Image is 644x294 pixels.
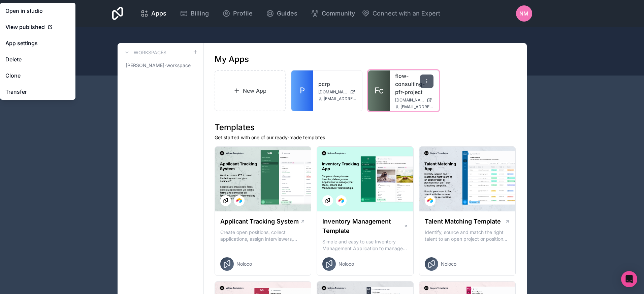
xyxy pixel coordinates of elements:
[427,198,433,203] img: Airtable Logo
[305,6,360,21] a: Community
[339,198,344,203] img: Airtable Logo
[425,229,510,242] p: Identify, source and match the right talent to an open project or position with our Talent Matchi...
[215,70,286,111] a: New App
[233,9,253,18] span: Profile
[322,217,403,236] h1: Inventory Management Template
[621,271,637,287] div: Open Intercom Messenger
[375,85,384,96] span: Fc
[368,70,390,111] a: Fc
[151,9,166,18] span: Apps
[291,70,313,111] a: P
[318,89,357,95] a: [DOMAIN_NAME]
[174,6,214,21] a: Billing
[318,89,347,95] span: [DOMAIN_NAME]
[441,261,456,267] span: Noloco
[339,261,354,267] span: Noloco
[236,198,242,203] img: Airtable Logo
[134,49,166,56] h3: Workspaces
[220,217,299,226] h1: Applicant Tracking System
[215,54,249,65] h1: My Apps
[215,122,516,133] h1: Templates
[191,9,209,18] span: Billing
[123,59,198,71] a: [PERSON_NAME]-workspace
[215,134,516,141] p: Get started with one of our ready-made templates
[5,23,45,31] span: View published
[373,9,440,18] span: Connect with an Expert
[217,6,258,21] a: Profile
[220,229,306,242] p: Create open positions, collect applications, assign interviewers, centralise candidate feedback a...
[362,9,440,18] button: Connect with an Expert
[318,80,357,88] a: pcrp
[322,238,408,252] p: Simple and easy to use Inventory Management Application to manage your stock, orders and Manufact...
[135,6,172,21] a: Apps
[395,97,433,103] a: [DOMAIN_NAME]
[400,104,433,110] span: [EMAIL_ADDRESS][DOMAIN_NAME]
[300,85,305,96] span: P
[519,9,528,18] span: NM
[425,217,501,226] h1: Talent Matching Template
[322,9,355,18] span: Community
[277,9,297,18] span: Guides
[395,97,424,103] span: [DOMAIN_NAME]
[126,62,191,69] span: [PERSON_NAME]-workspace
[123,49,166,57] a: Workspaces
[261,6,303,21] a: Guides
[395,72,433,96] a: flow-consulting-pfr-project
[236,261,252,267] span: Noloco
[324,96,357,101] span: [EMAIL_ADDRESS][DOMAIN_NAME]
